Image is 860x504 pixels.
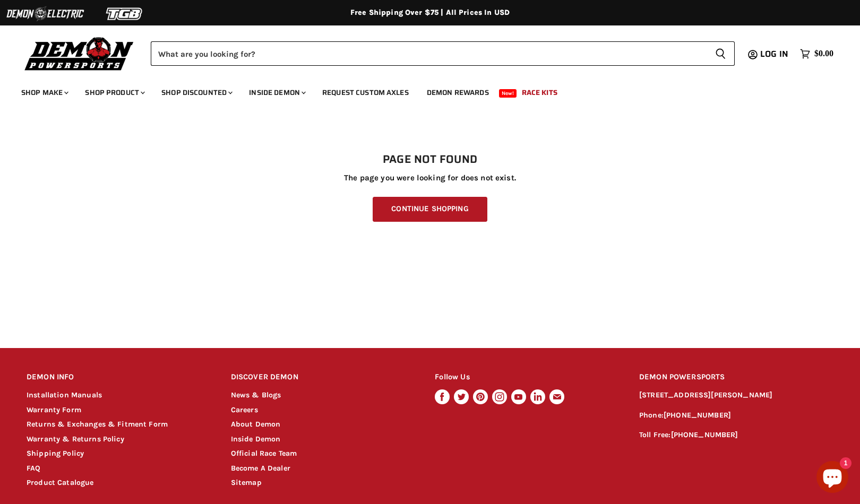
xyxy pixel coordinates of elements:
h2: DEMON INFO [27,365,211,390]
p: Toll Free: [639,429,833,441]
h2: DISCOVER DEMON [231,365,415,390]
img: Demon Powersports [21,34,137,72]
a: News & Blogs [231,390,281,399]
ul: Main menu [13,77,831,103]
a: $0.00 [795,46,839,62]
p: [STREET_ADDRESS][PERSON_NAME] [639,389,833,402]
a: Official Race Team [231,449,297,458]
a: [PHONE_NUMBER] [671,430,738,439]
a: Product Catalogue [27,478,94,487]
a: Inside Demon [231,435,281,444]
span: $0.00 [814,49,833,59]
a: Inside Demon [241,82,312,103]
button: Search [707,41,735,66]
span: Log in [760,47,788,60]
h2: DEMON POWERSPORTS [639,365,833,390]
a: Shop Discounted [153,82,239,103]
form: Product [151,41,735,66]
a: FAQ [27,464,40,473]
a: [PHONE_NUMBER] [664,411,731,420]
a: Warranty & Returns Policy [27,435,124,444]
img: Demon Electric Logo 2 [5,4,85,24]
img: TGB Logo 2 [85,4,165,24]
p: The page you were looking for does not exist. [27,173,833,183]
p: Phone: [639,410,833,422]
a: Installation Manuals [27,390,102,399]
a: Careers [231,405,258,414]
a: Returns & Exchanges & Fitment Form [27,420,168,429]
a: Sitemap [231,478,262,487]
a: Race Kits [514,82,565,103]
span: New! [499,89,517,98]
a: Log in [755,49,795,59]
div: Free Shipping Over $75 | All Prices In USD [5,8,855,18]
a: Demon Rewards [419,82,497,103]
h2: Follow Us [435,365,619,390]
a: Shop Make [13,82,75,103]
a: Become A Dealer [231,464,290,473]
a: Shipping Policy [27,449,84,458]
a: About Demon [231,420,281,429]
a: Warranty Form [27,405,81,414]
a: Request Custom Axles [314,82,417,103]
a: Shop Product [77,82,151,103]
inbox-online-store-chat: Shopify online store chat [813,461,852,496]
a: Continue Shopping [373,197,487,222]
input: Search [151,41,707,66]
h1: Page not found [27,153,833,166]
